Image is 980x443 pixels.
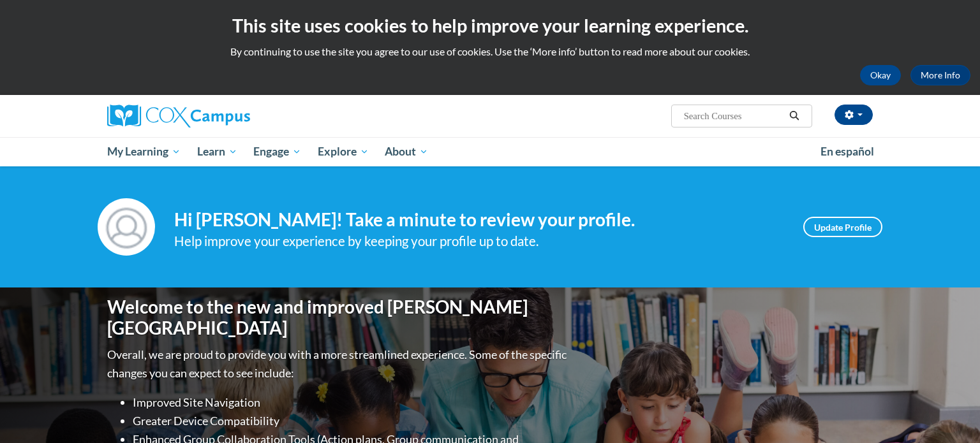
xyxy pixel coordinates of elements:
span: Explore [318,144,369,159]
h2: This site uses cookies to help improve your learning experience. [10,13,970,38]
a: Update Profile [803,217,882,237]
a: Cox Campus [107,105,350,127]
a: Explore [309,137,377,166]
span: My Learning [107,144,181,159]
p: By continuing to use the site you agree to our use of cookies. Use the ‘More info’ button to read... [10,45,970,59]
input: Search Courses [683,108,785,124]
span: Learn [197,144,237,159]
li: Improved Site Navigation [133,393,570,412]
button: Okay [860,65,901,85]
div: Help improve your experience by keeping your profile up to date. [174,231,784,252]
li: Greater Device Compatibility [133,412,570,430]
h1: Welcome to the new and improved [PERSON_NAME][GEOGRAPHIC_DATA] [107,296,570,339]
span: About [385,144,428,159]
iframe: Button to launch messaging window [929,392,970,433]
h4: Hi [PERSON_NAME]! Take a minute to review your profile. [174,209,784,231]
img: Profile Image [98,198,155,256]
p: Overall, we are proud to provide you with a more streamlined experience. Some of the specific cha... [107,345,570,382]
button: Search [785,108,804,124]
span: En español [820,145,874,158]
a: Learn [189,137,246,166]
div: Main menu [88,137,892,166]
a: My Learning [99,137,189,166]
a: Engage [245,137,309,166]
a: More Info [910,65,970,85]
button: Account Settings [835,105,873,125]
span: Engage [253,144,301,159]
a: About [377,137,437,166]
img: Cox Campus [107,105,250,127]
a: En español [812,138,882,165]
